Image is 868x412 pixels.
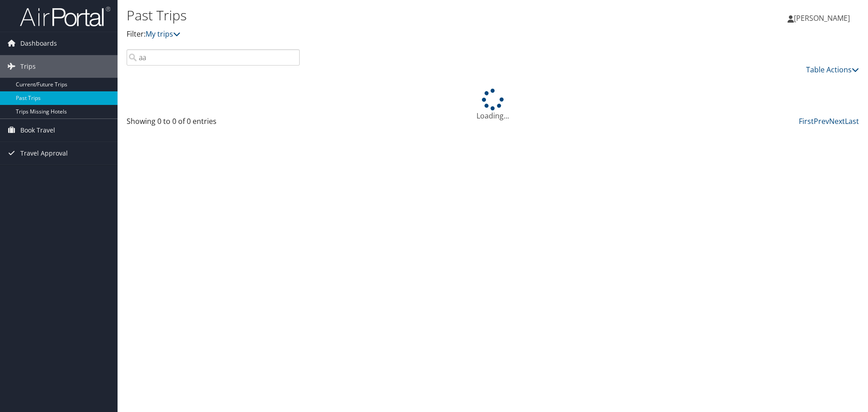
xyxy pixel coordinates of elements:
span: Book Travel [20,119,55,142]
a: [PERSON_NAME] [788,5,859,32]
a: My trips [146,29,180,39]
span: [PERSON_NAME] [794,13,850,23]
span: Dashboards [20,32,57,55]
span: Travel Approval [20,142,68,165]
input: Search Traveler or Arrival City [127,49,300,66]
div: Showing 0 to 0 of 0 entries [127,116,300,131]
div: Loading... [127,89,859,121]
span: Trips [20,55,36,78]
p: Filter: [127,28,615,40]
a: Last [845,116,859,126]
a: Next [829,116,845,126]
a: Table Actions [806,65,859,75]
a: First [799,116,814,126]
a: Prev [814,116,829,126]
img: airportal-logo.png [20,6,110,27]
h1: Past Trips [127,6,615,25]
